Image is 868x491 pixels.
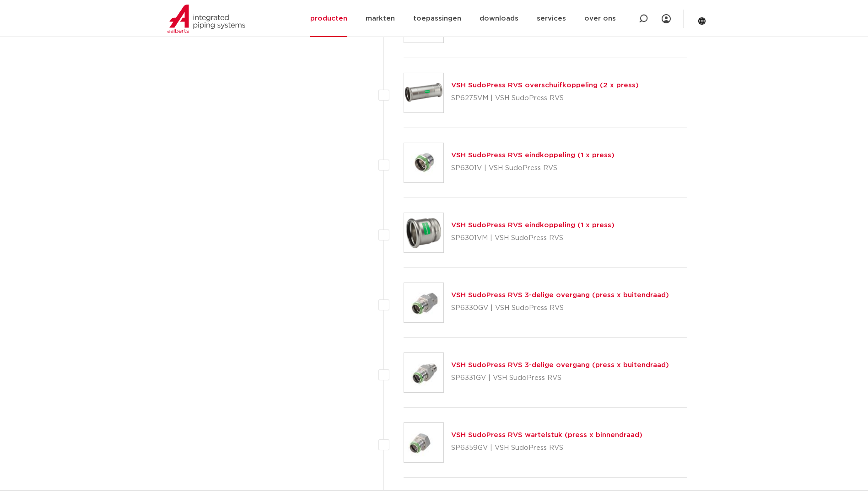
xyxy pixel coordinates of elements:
p: SP6330GV | VSH SudoPress RVS [451,301,669,315]
p: SP6301VM | VSH SudoPress RVS [451,231,615,245]
img: Thumbnail for VSH SudoPress RVS eindkoppeling (1 x press) [404,213,443,252]
a: VSH SudoPress RVS overschuifkoppeling (2 x press) [451,82,639,89]
a: VSH SudoPress RVS eindkoppeling (1 x press) [451,222,615,229]
p: SP6301V | VSH SudoPress RVS [451,161,615,176]
img: Thumbnail for VSH SudoPress RVS 3-delige overgang (press x buitendraad) [404,283,443,322]
p: SP6359GV | VSH SudoPress RVS [451,441,642,455]
a: VSH SudoPress RVS 3-delige overgang (press x buitendraad) [451,362,669,368]
p: SP6275VM | VSH SudoPress RVS [451,91,639,106]
img: Thumbnail for VSH SudoPress RVS wartelstuk (press x binnendraad) [404,423,443,462]
img: Thumbnail for VSH SudoPress RVS overschuifkoppeling (2 x press) [404,73,443,112]
a: VSH SudoPress RVS 3-delige overgang (press x buitendraad) [451,292,669,299]
a: VSH SudoPress RVS wartelstuk (press x binnendraad) [451,432,642,438]
img: Thumbnail for VSH SudoPress RVS 3-delige overgang (press x buitendraad) [404,353,443,392]
a: VSH SudoPress RVS eindkoppeling (1 x press) [451,152,615,159]
img: Thumbnail for VSH SudoPress RVS eindkoppeling (1 x press) [404,143,443,182]
p: SP6331GV | VSH SudoPress RVS [451,371,669,385]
